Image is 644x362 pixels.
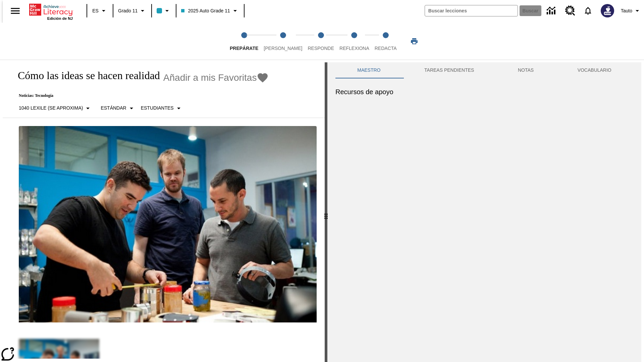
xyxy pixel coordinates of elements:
button: Grado: Grado 11, Elige un grado [115,5,149,17]
button: Seleccionar estudiante [138,102,185,114]
button: TAREAS PENDIENTES [402,62,496,78]
span: [PERSON_NAME] [264,46,302,51]
button: Reflexiona step 4 of 5 [334,23,375,60]
span: Edición de NJ [47,16,73,20]
div: Instructional Panel Tabs [335,62,633,78]
div: Pulsa la tecla de intro o la barra espaciadora y luego presiona las flechas de derecha e izquierd... [325,62,327,362]
p: Estándar [101,105,126,112]
div: reading [3,62,325,359]
span: Grado 11 [118,7,138,14]
p: 1040 Lexile (Se aproxima) [19,105,83,112]
button: VOCABULARIO [555,62,633,78]
button: Redacta step 5 of 5 [369,23,402,60]
span: Reflexiona [339,46,369,51]
div: Portada [29,2,73,20]
input: Buscar campo [425,5,518,16]
button: Abrir el menú lateral [5,1,25,21]
span: Prepárate [230,46,258,51]
h1: Cómo las ideas se hacen realidad [11,69,160,82]
button: Maestro [335,62,402,78]
img: Avatar [601,4,614,17]
button: Seleccione Lexile, 1040 Lexile (Se aproxima) [16,102,95,114]
span: ES [92,7,99,14]
button: Lee step 2 of 5 [258,23,308,60]
span: 2025 Auto Grade 11 [181,7,230,14]
p: Noticias: Tecnología [11,93,269,98]
button: Clase: 2025 Auto Grade 11, Selecciona una clase [178,5,241,17]
a: Centro de recursos, Se abrirá en una pestaña nueva. [561,2,579,20]
span: Añadir a mis Favoritas [163,72,257,83]
button: Tipo de apoyo, Estándar [98,102,138,114]
img: El fundador de Quirky, Ben Kaufman prueba un nuevo producto con un compañero de trabajo, Gaz Brow... [19,126,317,322]
div: activity [327,62,641,362]
button: Añadir a mis Favoritas - Cómo las ideas se hacen realidad [163,72,269,83]
p: Estudiantes [141,105,174,112]
button: Perfil/Configuración [618,5,644,17]
a: Notificaciones [579,2,597,19]
span: Tauto [621,7,632,14]
h6: Recursos de apoyo [335,86,633,97]
button: Imprimir [404,35,425,47]
button: Lenguaje: ES, Selecciona un idioma [89,5,111,17]
button: NOTAS [496,62,556,78]
button: El color de la clase es azul claro. Cambiar el color de la clase. [154,5,174,17]
span: Redacta [375,46,397,51]
a: Centro de información [543,2,561,20]
button: Escoja un nuevo avatar [597,2,618,19]
span: Responde [308,46,334,51]
button: Responde step 3 of 5 [302,23,339,60]
button: Prepárate step 1 of 5 [224,23,264,60]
